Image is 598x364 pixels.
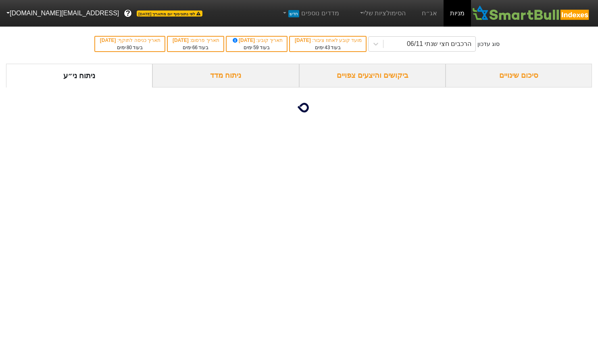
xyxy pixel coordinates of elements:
div: בעוד ימים [99,44,160,51]
div: בעוד ימים [172,44,219,51]
div: סוג עדכון [477,40,500,48]
span: חדש [288,10,299,17]
img: loading... [290,98,309,117]
div: ביקושים והיצעים צפויים [299,64,446,87]
span: 59 [253,45,258,50]
div: תאריך פרסום : [172,37,219,44]
img: SmartBull [471,5,592,21]
div: בעוד ימים [294,44,362,51]
div: תאריך קובע : [231,37,283,44]
div: סיכום שינויים [446,64,592,87]
span: לפי נתוני סוף יום מתאריך [DATE] [137,10,202,17]
span: ? [126,8,130,19]
a: מדדים נוספיםחדש [278,5,342,21]
div: ניתוח מדד [152,64,299,87]
span: [DATE] [295,37,312,43]
span: 66 [192,45,198,50]
div: ניתוח ני״ע [6,64,152,87]
a: הסימולציות שלי [355,5,409,21]
span: [DATE] [100,37,117,43]
div: מועד קובע לאחוז ציבור : [294,37,362,44]
div: הרכבים חצי שנתי 06/11 [407,39,471,49]
div: תאריך כניסה לתוקף : [99,37,160,44]
span: 43 [325,45,330,50]
span: 80 [127,45,132,50]
span: [DATE] [231,37,256,43]
span: [DATE] [173,37,190,43]
div: בעוד ימים [231,44,283,51]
